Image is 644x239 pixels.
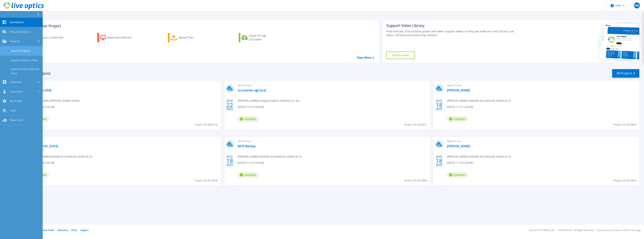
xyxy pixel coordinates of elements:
[447,105,473,109] span: [DATE] 11:31 (+02:00)
[10,80,22,84] span: Collectors
[404,178,427,183] span: Project ID: 3018804
[238,155,302,159] span: [PERSON_NAME] , Nietiedt Grundstücks GmbH & Co.
[613,178,637,183] span: Project ID: 3018803
[41,229,54,232] a: Ads & Email
[447,116,468,122] span: Complete
[10,90,23,93] span: Customers
[597,229,641,232] li: Powered by Live Optics, a Dell Technology
[386,23,520,28] div: Support Video Library
[238,105,264,109] span: [DATE] 14:19 (+02:00)
[447,144,470,148] a: [PERSON_NAME]
[10,109,16,112] span: Tools
[239,33,280,42] a: Cloud Pricing Calculator
[178,34,208,41] div: Upload Files
[57,229,68,232] a: Telemetry
[168,33,210,42] a: Upload Files
[226,103,233,107] span: 22
[71,229,77,232] a: EULA
[28,144,58,148] a: [GEOGRAPHIC_DATA]
[226,98,233,112] div: AUG 2025
[238,83,428,87] span: Optical Prime
[436,103,442,107] span: 18
[613,123,637,127] span: Project ID: 3018809
[28,99,80,103] span: [PERSON_NAME] , [PERSON_NAME] GmbH
[238,99,299,103] span: [PERSON_NAME] , unique projects GmbH & Co. KG
[447,99,511,103] span: [PERSON_NAME] , Nietiedt Grundstücks GmbH & Co.
[28,155,93,159] span: [PERSON_NAME] , Nietiedt Grundstücks GmbH & Co.
[558,229,594,232] li: © 2025 Dell Inc. All Rights Reserved
[238,116,259,122] span: Complete
[10,30,31,33] span: Request Capture
[249,34,279,41] div: Cloud Pricing Calculator
[226,154,233,168] div: AUG 2025
[27,24,374,28] h3: Start a New Project
[27,33,68,42] a: Request a Collection
[28,139,218,143] span: Optical Prime
[404,123,427,127] span: Project ID: 3024551
[447,83,637,87] span: Optical Prime
[238,161,264,165] span: [DATE] 11:19 (+02:00)
[529,229,555,232] li: Version: [TECHNICAL_ID]
[195,123,218,127] span: Project ID: 3042155
[10,21,24,24] span: Dashboard
[28,83,218,87] span: Optical Prime
[447,161,473,165] span: [DATE] 11:18 (+02:00)
[447,139,637,143] span: Optical Prime
[10,118,24,122] span: PowerSizer
[238,172,259,178] span: Complete
[195,178,218,183] span: Project ID: 3018806
[435,154,443,168] div: AUG 2025
[447,88,470,92] a: [PERSON_NAME]
[238,144,256,148] a: WHV-Backup
[80,229,89,232] a: Support
[357,56,374,59] a: View More
[226,159,233,162] span: 18
[612,69,639,78] a: All Projects
[238,88,266,92] a: srv-vcenter.sgk.local
[37,34,67,41] div: Request a Collection
[386,30,520,37] div: Find tutorials, instructional guides and other support videos to help you make the most of your L...
[634,4,639,7] span: AM
[447,172,468,178] span: Complete
[447,155,511,159] span: [PERSON_NAME] , Nietiedt Grundstücks GmbH & Co.
[386,52,415,59] a: Explore Now!
[107,34,137,41] div: Download Collector
[238,139,428,143] span: Optical Prime
[10,99,22,103] span: My Profile
[97,33,139,42] a: Download Collector
[436,159,442,162] span: 18
[10,40,20,43] span: Projects
[435,98,443,112] div: AUG 2025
